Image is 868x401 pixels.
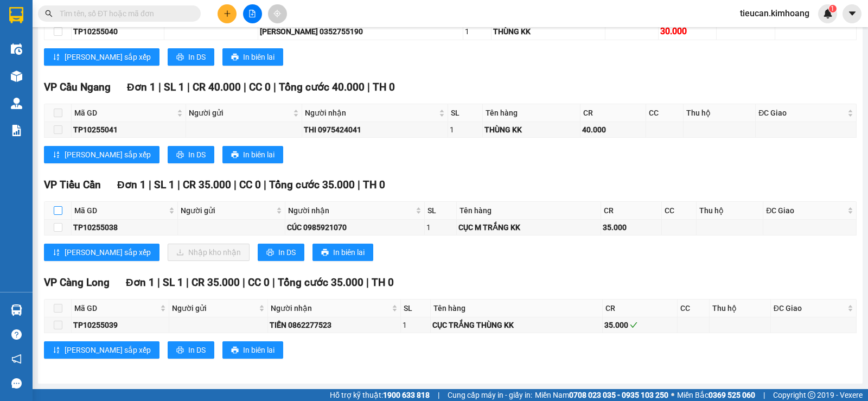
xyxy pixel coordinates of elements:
[582,124,644,136] div: 40.000
[270,319,399,331] div: TIẾN 0862277523
[44,276,110,289] span: VP Càng Long
[847,9,857,18] span: caret-down
[450,124,481,136] div: 1
[372,276,394,289] span: TH 0
[709,391,755,399] strong: 0369 525 060
[11,354,22,364] span: notification
[181,205,274,217] span: Người gửi
[224,10,231,17] span: plus
[258,244,304,261] button: printerIn DS
[403,319,429,331] div: 1
[187,81,190,93] span: |
[163,276,183,289] span: SL 1
[458,221,599,233] div: CỤC M TRẮNG KK
[243,51,275,63] span: In biên lai
[483,104,581,122] th: Tên hàng
[168,146,214,163] button: printerIn DS
[774,302,845,314] span: ĐC Giao
[65,344,151,356] span: [PERSON_NAME] sắp xếp
[231,151,239,160] span: printer
[426,221,455,233] div: 1
[288,205,413,217] span: Người nhận
[44,244,159,261] button: sort-ascending[PERSON_NAME] sắp xếp
[248,10,256,17] span: file-add
[535,389,668,401] span: Miền Nam
[373,81,395,93] span: TH 0
[65,149,151,161] span: [PERSON_NAME] sắp xếp
[272,276,275,289] span: |
[243,344,275,356] span: In biên lai
[266,249,274,257] span: printer
[168,341,214,359] button: printerIn DS
[243,4,262,23] button: file-add
[158,81,161,93] span: |
[189,107,291,119] span: Người gửi
[457,202,601,220] th: Tên hàng
[448,104,483,122] th: SL
[9,7,23,23] img: logo-vxr
[242,276,245,289] span: |
[604,319,675,331] div: 35.000
[222,341,283,359] button: printerIn biên lai
[321,249,329,257] span: printer
[697,202,763,220] th: Thu hộ
[678,300,710,317] th: CC
[271,302,390,314] span: Người nhận
[74,205,167,217] span: Mã GD
[11,125,22,136] img: solution-icon
[273,10,281,17] span: aim
[569,391,668,399] strong: 0708 023 035 - 0935 103 250
[630,321,637,329] span: check
[269,179,355,191] span: Tổng cước 35.000
[44,146,159,163] button: sort-ascending[PERSON_NAME] sắp xếp
[53,53,60,62] span: sort-ascending
[244,81,246,93] span: |
[305,107,436,119] span: Người nhận
[53,151,60,160] span: sort-ascending
[264,179,266,191] span: |
[330,389,430,401] span: Hỗ trợ kỹ thuật:
[677,389,755,401] span: Miền Bắc
[73,26,162,37] div: TP10255040
[218,4,237,23] button: plus
[239,179,261,191] span: CC 0
[154,179,175,191] span: SL 1
[367,81,370,93] span: |
[358,179,360,191] span: |
[73,319,167,331] div: TP10255039
[843,4,861,23] button: caret-down
[248,276,270,289] span: CC 0
[831,5,834,12] span: 1
[126,276,155,289] span: Đơn 1
[260,26,462,37] div: [PERSON_NAME] 0352755190
[766,205,845,217] span: ĐC Giao
[646,104,684,122] th: CC
[671,393,674,397] span: ⚪️
[183,179,231,191] span: CR 35.000
[11,329,22,340] span: question-circle
[53,346,60,355] span: sort-ascending
[603,300,678,317] th: CR
[44,179,101,191] span: VP Tiểu Cần
[72,122,186,138] td: TP10255041
[432,319,601,331] div: CỤC TRẮNG THÙNG KK
[73,124,184,136] div: TP10255041
[448,389,532,401] span: Cung cấp máy in - giấy in:
[333,246,365,258] span: In biên lai
[304,124,445,136] div: THI 0975424041
[172,302,257,314] span: Người gửi
[243,149,275,161] span: In biên lai
[192,276,240,289] span: CR 35.000
[65,246,151,258] span: [PERSON_NAME] sắp xếp
[684,104,756,122] th: Thu hộ
[465,26,489,37] div: 1
[188,149,206,161] span: In DS
[44,48,159,66] button: sort-ascending[PERSON_NAME] sắp xếp
[44,341,159,359] button: sort-ascending[PERSON_NAME] sắp xếp
[278,276,363,289] span: Tổng cước 35.000
[222,146,283,163] button: printerIn biên lai
[601,202,662,220] th: CR
[188,344,206,356] span: In DS
[383,391,430,399] strong: 1900 633 818
[164,81,184,93] span: SL 1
